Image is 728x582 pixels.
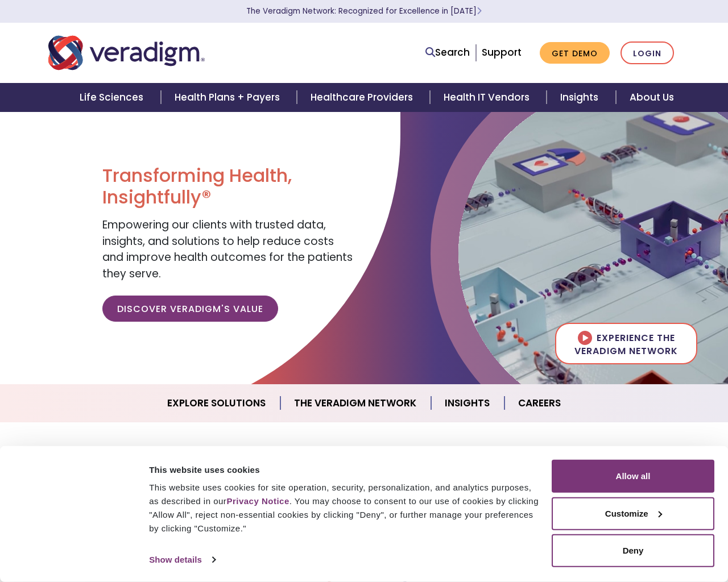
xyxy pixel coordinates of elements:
a: Careers [504,389,574,418]
a: Explore Solutions [154,389,280,418]
a: Discover Veradigm's Value [102,296,278,322]
button: Deny [552,534,714,567]
a: Health IT Vendors [430,83,547,112]
a: The Veradigm Network: Recognized for Excellence in [DATE]Learn More [246,6,482,16]
div: This website uses cookies [149,463,539,476]
a: Healthcare Providers [297,83,430,112]
a: Login [621,41,674,65]
a: Insights [547,83,615,112]
span: Empowering our clients with trusted data, insights, and solutions to help reduce costs and improv... [102,217,353,281]
a: Get Demo [540,42,610,64]
div: This website uses cookies for site operation, security, personalization, and analytics purposes, ... [149,481,539,535]
a: About Us [616,83,688,112]
a: Insights [431,389,504,418]
a: Life Sciences [66,83,160,112]
a: Show details [149,551,215,568]
button: Customize [552,497,714,530]
a: Health Plans + Payers [161,83,297,112]
img: Veradigm logo [48,34,205,72]
h1: Transforming Health, Insightfully® [102,165,355,209]
a: Support [482,45,522,59]
span: Learn More [477,6,482,16]
a: Privacy Notice [226,496,289,506]
a: Search [425,45,470,60]
a: The Veradigm Network [280,389,431,418]
button: Allow all [552,460,714,493]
